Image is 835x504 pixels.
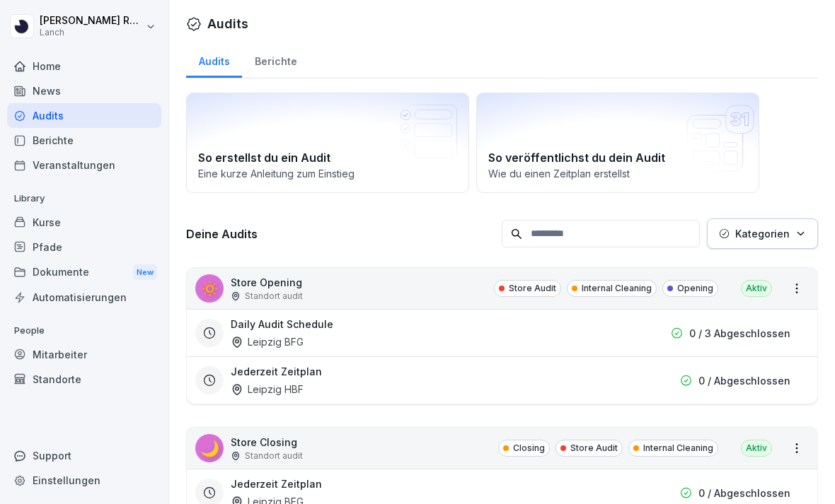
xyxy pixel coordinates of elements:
[207,14,248,33] h1: Audits
[231,435,303,450] p: Store Closing
[231,364,322,379] h3: Jederzeit Zeitplan
[7,367,161,392] a: Standorte
[476,93,759,193] a: So veröffentlichst du dein AuditWie du einen Zeitplan erstellst
[198,149,457,166] h2: So erstellst du ein Audit
[7,259,161,286] a: DokumenteNew
[7,128,161,153] a: Berichte
[231,317,333,332] h3: Daily Audit Schedule
[698,486,790,500] p: 0 / Abgeschlossen
[245,450,303,462] p: Standort audit
[689,326,790,341] p: 0 / 3 Abgeschlossen
[7,320,161,342] p: People
[582,282,652,295] p: Internal Cleaning
[7,443,161,468] div: Support
[195,274,224,303] div: 🔅
[133,264,157,281] div: New
[7,210,161,235] a: Kurse
[195,434,224,462] div: 🌙
[198,166,457,181] p: Eine kurze Anleitung zum Einstieg
[488,149,747,166] h2: So veröffentlichst du dein Audit
[570,442,618,455] p: Store Audit
[677,282,713,295] p: Opening
[7,259,161,286] div: Dokumente
[40,15,143,27] p: [PERSON_NAME] Renner
[7,342,161,367] a: Mitarbeiter
[7,78,161,103] a: News
[186,226,495,242] h3: Deine Audits
[186,42,242,78] a: Audits
[7,103,161,128] a: Audits
[245,290,303,303] p: Standort audit
[7,187,161,210] p: Library
[698,373,790,388] p: 0 / Abgeschlossen
[231,382,304,397] div: Leipzig HBF
[509,282,556,295] p: Store Audit
[741,440,772,457] div: Aktiv
[40,28,143,37] p: Lanch
[231,476,322,491] h3: Jederzeit Zeitplan
[707,218,818,249] button: Kategorien
[186,93,469,193] a: So erstellst du ein AuditEine kurze Anleitung zum Einstieg
[242,42,309,78] a: Berichte
[7,468,161,493] a: Einstellungen
[7,235,161,259] a: Pfade
[231,275,303,290] p: Store Opening
[231,334,304,349] div: Leipzig BFG
[735,226,790,241] p: Kategorien
[741,280,772,297] div: Aktiv
[513,442,545,455] p: Closing
[488,166,747,181] p: Wie du einen Zeitplan erstellst
[7,54,161,78] a: Home
[643,442,713,455] p: Internal Cleaning
[7,285,161,310] a: Automatisierungen
[7,153,161,177] a: Veranstaltungen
